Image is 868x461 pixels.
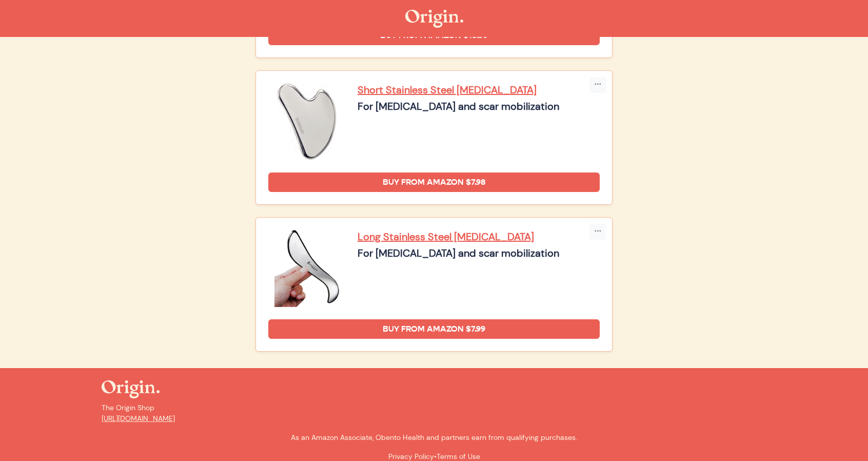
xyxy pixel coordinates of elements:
[358,247,600,259] p: For [MEDICAL_DATA] and scar mobilization
[405,10,463,28] img: The Origin Shop
[268,83,345,160] img: Short Stainless Steel Gua Sha
[358,230,600,243] a: Long Stainless Steel [MEDICAL_DATA]
[358,101,600,112] p: For [MEDICAL_DATA] and scar mobilization
[268,319,600,339] a: Buy from Amazon $7.99
[268,172,600,192] a: Buy from Amazon $7.98
[437,452,480,461] a: Terms of Use
[268,230,345,307] img: Long Stainless Steel Gua Sha
[102,380,160,398] img: The Origin Shop
[102,432,766,443] p: As an Amazon Associate, Obento Health and partners earn from qualifying purchases.
[102,414,175,423] a: [URL][DOMAIN_NAME]
[358,83,600,97] a: Short Stainless Steel [MEDICAL_DATA]
[102,402,766,424] p: The Origin Shop
[388,452,434,461] a: Privacy Policy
